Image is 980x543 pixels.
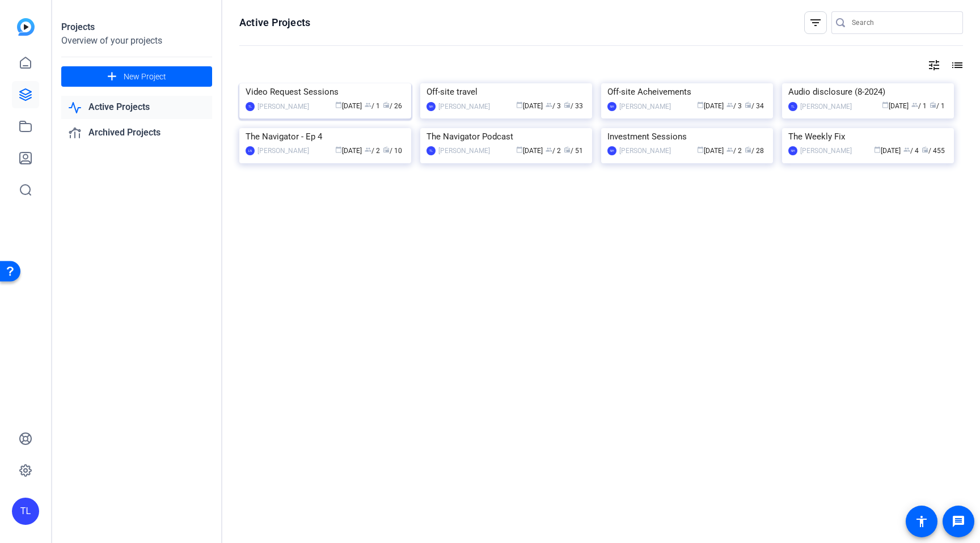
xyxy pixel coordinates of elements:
[564,147,583,155] span: / 51
[383,147,402,155] span: / 10
[726,147,742,155] span: / 2
[745,101,751,108] span: radio
[426,102,436,111] div: NH
[516,146,523,153] span: calendar_today
[383,102,402,110] span: / 26
[911,101,918,108] span: group
[426,146,436,155] div: TL
[874,146,881,153] span: calendar_today
[564,146,571,153] span: radio
[257,145,309,156] div: [PERSON_NAME]
[335,146,342,153] span: calendar_today
[745,102,764,110] span: / 34
[61,96,212,119] a: Active Projects
[745,147,764,155] span: / 28
[365,101,371,108] span: group
[61,66,212,87] button: New Project
[335,147,362,155] span: [DATE]
[882,101,889,108] span: calendar_today
[516,101,523,108] span: calendar_today
[607,146,616,155] div: NH
[726,146,733,153] span: group
[800,145,852,156] div: [PERSON_NAME]
[438,145,490,156] div: [PERSON_NAME]
[800,101,852,112] div: [PERSON_NAME]
[788,128,948,145] div: The Weekly Fix
[949,58,963,72] mat-icon: list
[546,101,552,108] span: group
[903,146,910,153] span: group
[365,146,371,153] span: group
[809,16,822,29] mat-icon: filter_list
[697,147,724,155] span: [DATE]
[930,101,936,108] span: radio
[564,101,571,108] span: radio
[911,102,927,110] span: / 1
[365,147,380,155] span: / 2
[246,128,405,145] div: The Navigator - Ep 4
[927,58,941,72] mat-icon: tune
[922,147,945,155] span: / 455
[12,498,39,525] div: TL
[619,101,671,112] div: [PERSON_NAME]
[17,18,35,36] img: blue-gradient.svg
[257,101,309,112] div: [PERSON_NAME]
[124,71,166,83] span: New Project
[61,34,212,48] div: Overview of your projects
[335,101,342,108] span: calendar_today
[607,102,616,111] div: NH
[697,102,724,110] span: [DATE]
[788,102,797,111] div: TL
[516,147,543,155] span: [DATE]
[546,147,561,155] span: / 2
[903,147,919,155] span: / 4
[726,102,742,110] span: / 3
[426,83,586,100] div: Off-site travel
[246,83,405,100] div: Video Request Sessions
[745,146,751,153] span: radio
[697,101,704,108] span: calendar_today
[726,101,733,108] span: group
[882,102,909,110] span: [DATE]
[383,101,390,108] span: radio
[105,70,119,84] mat-icon: add
[874,147,901,155] span: [DATE]
[365,102,380,110] span: / 1
[246,102,255,111] div: TL
[239,16,310,29] h1: Active Projects
[335,102,362,110] span: [DATE]
[619,145,671,156] div: [PERSON_NAME]
[852,16,954,29] input: Search
[607,83,767,100] div: Off-site Acheivements
[438,101,490,112] div: [PERSON_NAME]
[383,146,390,153] span: radio
[61,121,212,145] a: Archived Projects
[546,102,561,110] span: / 3
[697,146,704,153] span: calendar_today
[246,146,255,155] div: LN
[915,515,928,528] mat-icon: accessibility
[922,146,928,153] span: radio
[952,515,965,528] mat-icon: message
[546,146,552,153] span: group
[930,102,945,110] span: / 1
[61,20,212,34] div: Projects
[788,146,797,155] div: NH
[516,102,543,110] span: [DATE]
[607,128,767,145] div: Investment Sessions
[788,83,948,100] div: Audio disclosure (8-2024)
[426,128,586,145] div: The Navigator Podcast
[564,102,583,110] span: / 33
